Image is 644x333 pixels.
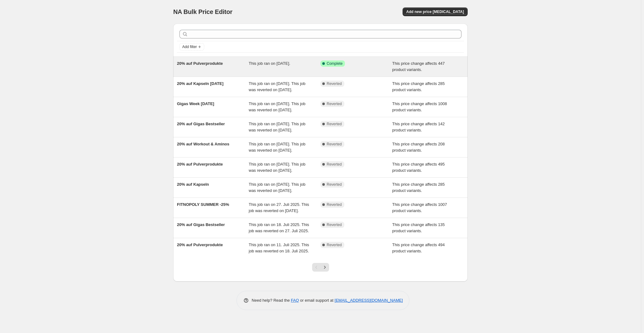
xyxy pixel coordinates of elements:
[249,222,309,233] span: This job ran on 18. Juli 2025. This job was reverted on 27. Juli 2025.
[177,142,229,146] span: 20% auf Workout & Aminos
[252,298,291,303] span: Need help? Read the
[249,242,309,253] span: This job ran on 11. Juli 2025. This job was reverted on 18. Juli 2025.
[177,61,223,66] span: 20% auf Pulverprodukte
[299,298,335,303] span: or email support at
[249,81,306,92] span: This job ran on [DATE]. This job was reverted on [DATE].
[177,122,225,126] span: 20% auf Gigas Bestseller
[179,43,204,51] button: Add filter
[327,122,342,127] span: Reverted
[392,142,445,153] span: This price change affects 208 product variants.
[327,61,342,66] span: Complete
[335,298,403,303] a: [EMAIL_ADDRESS][DOMAIN_NAME]
[327,162,342,167] span: Reverted
[177,182,209,187] span: 20% auf Kapseln
[392,202,447,213] span: This price change affects 1007 product variants.
[327,142,342,147] span: Reverted
[249,122,306,132] span: This job ran on [DATE]. This job was reverted on [DATE].
[392,101,447,112] span: This price change affects 1008 product variants.
[249,162,306,173] span: This job ran on [DATE]. This job was reverted on [DATE].
[392,81,445,92] span: This price change affects 285 product variants.
[320,263,329,272] button: Next
[177,202,229,207] span: FITNOPOLY SUMMER -25%
[327,101,342,106] span: Reverted
[249,61,290,66] span: This job ran on [DATE].
[173,8,232,15] span: NA Bulk Price Editor
[327,81,342,86] span: Reverted
[392,182,445,193] span: This price change affects 285 product variants.
[249,202,309,213] span: This job ran on 27. Juli 2025. This job was reverted on [DATE].
[392,162,445,173] span: This price change affects 495 product variants.
[177,162,223,166] span: 20% auf Pulverprodukte
[327,202,342,207] span: Reverted
[177,101,214,106] span: Gigas Week [DATE]
[392,222,445,233] span: This price change affects 135 product variants.
[177,81,223,86] span: 20% auf Kapseln [DATE]
[249,101,306,112] span: This job ran on [DATE]. This job was reverted on [DATE].
[327,222,342,227] span: Reverted
[249,142,306,153] span: This job ran on [DATE]. This job was reverted on [DATE].
[406,9,464,14] span: Add new price [MEDICAL_DATA]
[249,182,306,193] span: This job ran on [DATE]. This job was reverted on [DATE].
[392,242,445,253] span: This price change affects 494 product variants.
[327,242,342,247] span: Reverted
[392,61,445,72] span: This price change affects 447 product variants.
[392,122,445,132] span: This price change affects 142 product variants.
[403,7,468,16] button: Add new price [MEDICAL_DATA]
[327,182,342,187] span: Reverted
[291,298,299,303] a: FAQ
[182,44,197,49] span: Add filter
[177,222,225,227] span: 20% auf Gigas Bestseller
[177,242,223,247] span: 20% auf Pulverprodukte
[312,263,329,272] nav: Pagination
